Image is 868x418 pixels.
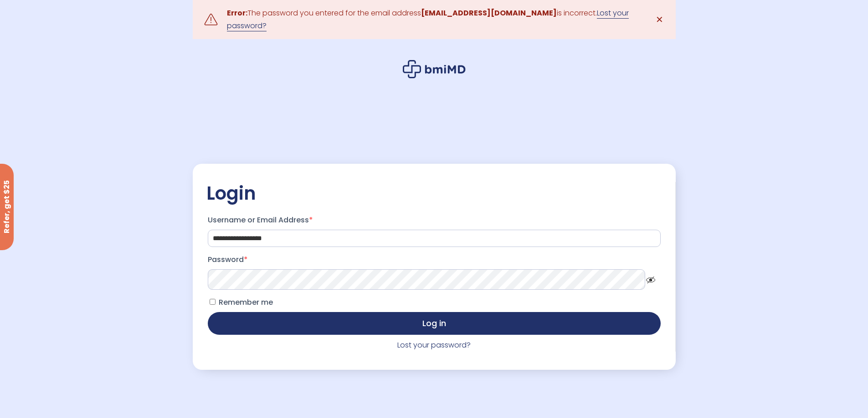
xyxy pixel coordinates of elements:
input: Remember me [210,299,216,305]
div: The password you entered for the email address is incorrect. [227,7,642,32]
strong: Error: [227,8,247,18]
a: ✕ [651,10,669,29]
span: Remember me [219,297,273,307]
strong: [EMAIL_ADDRESS][DOMAIN_NAME] [421,8,557,18]
button: Log in [208,312,661,335]
label: Username or Email Address [208,213,661,227]
span: ✕ [656,13,663,26]
a: Lost your password? [397,340,471,350]
h2: Login [206,182,662,205]
label: Password [208,252,661,267]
